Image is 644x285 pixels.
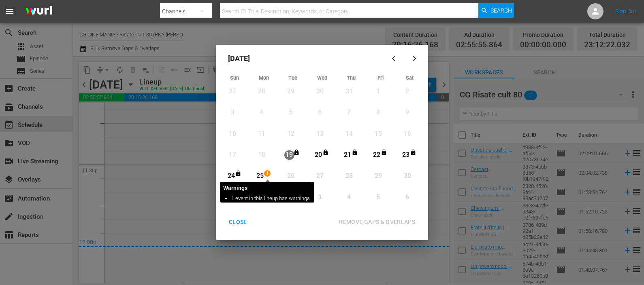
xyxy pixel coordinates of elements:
[344,129,354,139] div: 14
[344,193,354,202] div: 4
[347,75,356,81] span: Thu
[315,87,325,96] div: 30
[315,171,325,181] div: 27
[406,75,414,81] span: Sat
[255,171,265,181] div: 25
[222,217,254,227] div: CLOSE
[284,150,294,160] div: 19
[402,193,412,202] div: 6
[256,193,267,202] div: 1
[286,193,296,202] div: 2
[259,75,269,81] span: Mon
[402,108,412,117] div: 9
[315,193,325,202] div: 3
[220,72,424,211] div: Month View
[315,108,325,117] div: 6
[256,108,267,117] div: 4
[286,171,296,181] div: 26
[373,108,383,117] div: 8
[256,87,267,96] div: 28
[286,108,296,117] div: 5
[344,171,354,181] div: 28
[402,87,412,96] div: 2
[228,87,238,96] div: 27
[402,171,412,181] div: 30
[317,75,327,81] span: Wed
[373,129,383,139] div: 15
[402,129,412,139] div: 16
[401,150,411,160] div: 23
[19,2,58,21] img: ans4CAIJ8jUAAAAAAAAAAAAAAAAAAAAAAAAgQb4GAAAAAAAAAAAAAAAAAAAAAAAAJMjXAAAAAAAAAAAAAAAAAAAAAAAAgAT5G...
[343,150,353,160] div: 21
[615,8,636,15] a: Sign Out
[344,108,354,117] div: 7
[377,75,384,81] span: Fri
[226,171,236,181] div: 24
[228,150,238,160] div: 17
[373,171,383,181] div: 29
[313,150,324,160] div: 20
[219,215,257,230] button: CLOSE
[256,150,267,160] div: 18
[288,75,297,81] span: Tue
[228,193,238,202] div: 31
[256,129,267,139] div: 11
[344,87,354,96] div: 31
[373,193,383,202] div: 5
[264,170,270,177] span: 1
[372,150,382,160] div: 22
[228,108,238,117] div: 3
[230,75,239,81] span: Sun
[286,87,296,96] div: 29
[286,129,296,139] div: 12
[373,87,383,96] div: 1
[315,129,325,139] div: 13
[228,129,238,139] div: 10
[220,49,385,68] div: [DATE]
[5,6,15,16] span: menu
[490,3,512,18] span: Search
